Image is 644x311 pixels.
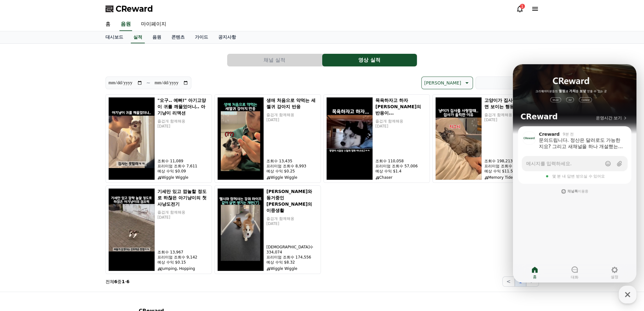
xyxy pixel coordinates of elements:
button: 목욕하자고 하자 허스키의 반응이... 목욕하자고 하자 [PERSON_NAME]의 반응이... 즐겁개 함께해옹 [DATE] 조회수 110,058 프리미엄 조회수 57,006 예... [323,94,430,183]
p: 예상 수익 $1.4 [375,169,427,174]
a: 공지사항 [213,31,241,43]
strong: 1 [122,279,125,284]
p: 즐겁개 함께해옹 [375,119,427,124]
button: 생애 처음으로 약먹는 세젤귀 강아지 반응 생애 처음으로 약먹는 세젤귀 강아지 반응 즐겁개 함께해옹 [DATE] 조회수 13,435 프리미엄 조회수 8,993 예상 수익 $0.... [214,94,321,183]
img: 기세만 있고 깜놀할 정도로 하찮은 아기냥이의 첫 사냥도전기 [108,188,155,271]
p: 예상 수익 $0.25 [266,169,318,174]
p: [DATE] [157,215,209,220]
strong: 6 [114,279,118,284]
img: "오구.. 예뻐!" 아기고양이 귀를 깨물었더니.. 아기냥이 리액션 [108,97,155,180]
p: 프리미엄 조회수 8,993 [266,164,318,169]
a: 채널 실적 [227,54,322,66]
p: [PERSON_NAME] [424,78,461,87]
button: 웰시와 동거중인 댕댕이의 이중생활 [PERSON_NAME]와 동거중인 [PERSON_NAME]의 이중생활 즐겁개 함께해옹 [DATE] [DEMOGRAPHIC_DATA]수 33... [214,185,321,274]
img: 웰시와 동거중인 댕댕이의 이중생활 [217,188,264,271]
button: 채널 실적 [227,54,322,66]
p: Wiggle Wiggle [266,175,318,180]
a: CReward [105,4,153,14]
p: 즐겁개 함께해옹 [484,112,536,117]
button: "오구.. 예뻐!" 아기고양이 귀를 깨물었더니.. 아기냥이 리액션 "오구.. 예뻐!" 아기고양이 귀를 깨물었더니.. 아기냥이 리액션 즐겁개 함께해옹 [DATE] 조회수 11,... [105,94,212,183]
p: 조회수 13,967 [157,250,209,255]
button: 고양이가 집사를 사랑하면 보이는 행동 고양이가 집사를 사랑하면 보이는 행동 즐겁개 함께해옹 [DATE] 조회수 198,213 프리미엄 조회수 114,658 예상 수익 $11.... [432,94,539,183]
button: [PERSON_NAME] [421,77,473,89]
div: 1 [520,4,525,9]
p: 조회수 110,058 [375,159,427,164]
button: 영상 실적 [322,54,417,66]
p: 즐겁개 함께해옹 [157,210,209,215]
p: 조회수 11,089 [157,159,209,164]
strong: 6 [126,279,130,284]
h5: "오구.. 예뻐!" 아기고양이 귀를 깨물었더니.. 아기냥이 리액션 [157,97,209,116]
p: Wiggle Wiggle [157,175,209,180]
p: 즐겁개 함께해옹 [157,119,209,124]
a: 음원 [147,31,166,43]
h5: 고양이가 집사를 사랑하면 보이는 행동 [484,97,536,110]
p: Jumping, Hopping [157,266,209,271]
p: 예상 수익 $0.15 [157,260,209,265]
a: 대시보드 [100,31,128,43]
button: < [502,277,515,287]
p: 예상 수익 $8.32 [266,260,318,265]
p: 조회수 13,435 [266,159,318,164]
p: 즐겁개 함께해옹 [266,112,318,117]
h5: 생애 처음으로 약먹는 세젤귀 강아지 반응 [266,97,318,110]
p: ~ [146,79,150,87]
p: 프리미엄 조회수 57,006 [375,164,427,169]
p: Wiggle Wiggle [266,266,318,271]
p: 프리미엄 조회수 174,556 [266,255,318,260]
a: 실적 [131,31,145,43]
p: 프리미엄 조회수 114,658 [484,164,536,169]
a: 1 [516,5,524,13]
p: [DEMOGRAPHIC_DATA]수 334,074 [266,245,318,255]
p: [DATE] [375,124,427,129]
p: Memory Tide [484,175,536,180]
a: 콘텐츠 [166,31,190,43]
p: 조회수 198,213 [484,159,536,164]
h5: 기세만 있고 깜놀할 정도로 하찮은 아기냥이의 첫 사냥도전기 [157,188,209,207]
p: 프리미엄 조회수 7,611 [157,164,209,169]
p: 전체 중 - [105,278,130,285]
button: 1 [515,277,526,287]
p: Chaser [375,175,427,180]
p: 예상 수익 $0.09 [157,169,209,174]
a: 음원 [119,18,132,31]
p: [DATE] [157,124,209,129]
p: [DATE] [484,117,536,122]
iframe: Channel chat [513,64,636,283]
h5: [PERSON_NAME]와 동거중인 [PERSON_NAME]의 이중생활 [266,188,318,214]
a: 홈 [100,18,116,31]
img: 고양이가 집사를 사랑하면 보이는 행동 [435,97,482,180]
p: 예상 수익 $11.53 [484,169,536,174]
p: [DATE] [266,221,318,226]
p: 프리미엄 조회수 9,142 [157,255,209,260]
p: [DATE] [266,117,318,122]
p: 즐겁개 함께해옹 [266,216,318,221]
a: 마이페이지 [136,18,171,31]
span: CReward [116,4,153,14]
img: 생애 처음으로 약먹는 세젤귀 강아지 반응 [217,97,264,180]
button: 기세만 있고 깜놀할 정도로 하찮은 아기냥이의 첫 사냥도전기 기세만 있고 깜놀할 정도로 하찮은 아기냥이의 첫 사냥도전기 즐겁개 함께해옹 [DATE] 조회수 13,967 프리미엄... [105,185,212,274]
h5: 목욕하자고 하자 [PERSON_NAME]의 반응이... [375,97,427,116]
a: 가이드 [190,31,213,43]
img: 목욕하자고 하자 허스키의 반응이... [326,97,373,180]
